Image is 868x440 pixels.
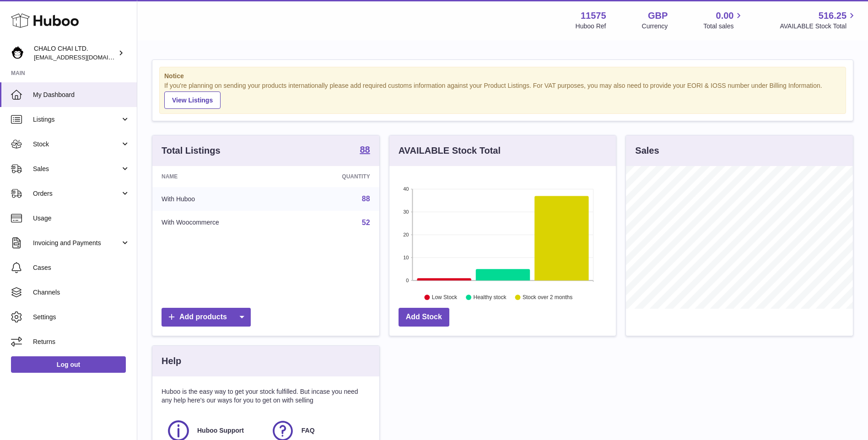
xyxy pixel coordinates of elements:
a: 52 [362,219,370,226]
span: My Dashboard [33,91,130,99]
text: 40 [403,186,409,192]
a: 0.00 Total sales [703,10,744,31]
h3: AVAILABLE Stock Total [399,145,501,157]
text: 20 [403,232,409,237]
td: With Woocommerce [152,211,293,235]
span: Total sales [703,22,744,31]
a: Add Stock [399,308,449,327]
span: 516.25 [819,10,846,22]
h3: Help [162,355,181,367]
text: Stock over 2 months [523,294,572,300]
text: Healthy stock [473,294,507,300]
div: CHALO CHAI LTD. [34,44,116,62]
th: Name [152,166,293,187]
strong: GBP [648,10,668,22]
span: Cases [33,263,130,272]
text: Low Stock [432,294,458,300]
a: Log out [11,356,126,373]
div: Currency [642,22,668,31]
span: 0.00 [716,10,734,22]
a: 88 [362,195,370,203]
strong: 88 [360,145,370,154]
span: AVAILABLE Stock Total [780,22,857,31]
span: Orders [33,189,120,198]
span: [EMAIL_ADDRESS][DOMAIN_NAME] [34,54,135,61]
th: Quantity [293,166,379,187]
a: Add products [162,308,251,327]
text: 30 [403,209,409,215]
span: Channels [33,288,130,297]
span: Stock [33,140,120,149]
strong: Notice [164,72,841,80]
span: FAQ [302,426,315,435]
span: Usage [33,214,130,223]
div: Huboo Ref [576,22,606,31]
h3: Sales [635,145,659,157]
div: If you're planning on sending your products internationally please add required customs informati... [164,81,841,109]
img: Chalo@chalocompany.com [11,46,25,60]
span: Sales [33,165,120,173]
span: Huboo Support [197,426,244,435]
a: 516.25 AVAILABLE Stock Total [780,10,857,31]
a: 88 [360,145,370,156]
p: Huboo is the easy way to get your stock fulfilled. But incase you need any help here's our ways f... [162,387,370,405]
span: Listings [33,115,120,124]
span: Settings [33,313,130,322]
a: View Listings [164,91,221,109]
strong: 11575 [581,10,606,22]
text: 0 [406,278,409,283]
span: Invoicing and Payments [33,239,120,247]
h3: Total Listings [162,145,221,157]
td: With Huboo [152,187,293,211]
text: 10 [403,255,409,260]
span: Returns [33,338,130,346]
